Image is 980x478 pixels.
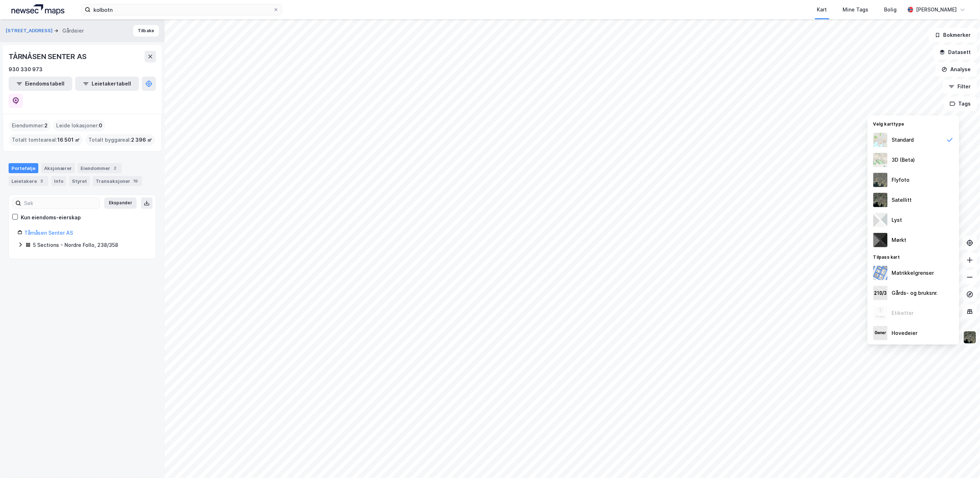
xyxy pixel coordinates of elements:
[892,216,902,224] div: Lyst
[9,176,48,186] div: Leietakere
[873,133,888,147] img: Z
[132,177,139,185] div: 19
[892,136,914,144] div: Standard
[916,5,957,14] div: [PERSON_NAME]
[9,134,83,146] div: Totalt tomteareal :
[843,5,869,14] div: Mine Tags
[892,156,915,164] div: 3D (Beta)
[112,165,119,172] div: 2
[33,241,118,249] div: 5 Sections - Nordre Follo, 238/358
[873,306,888,320] img: Z
[963,331,977,344] img: 9k=
[78,163,122,173] div: Eiendommer
[9,120,50,131] div: Eiendommer :
[104,197,137,209] button: Ekspander
[944,97,977,111] button: Tags
[892,236,907,244] div: Mørkt
[873,233,888,247] img: nCdM7BzjoCAAAAAElFTkSuQmCC
[873,326,888,340] img: majorOwner.b5e170eddb5c04bfeeff.jpeg
[873,173,888,187] img: Z
[933,45,977,59] button: Datasett
[817,5,827,14] div: Kart
[24,230,73,236] a: Tårnåsen Senter AS
[86,134,155,146] div: Totalt byggareal :
[91,4,273,15] input: Søk på adresse, matrikkel, gårdeiere, leietakere eller personer
[93,176,142,186] div: Transaksjoner
[892,176,910,184] div: Flyfoto
[929,28,977,42] button: Bokmerker
[873,286,888,300] img: cadastreKeys.547ab17ec502f5a4ef2b.jpeg
[892,289,938,297] div: Gårds- og bruksnr.
[943,79,977,94] button: Filter
[936,62,977,77] button: Analyse
[21,213,81,222] div: Kun eiendoms-eierskap
[9,51,88,62] div: TÅRNÅSEN SENTER AS
[99,121,102,130] span: 0
[69,176,90,186] div: Styret
[892,309,914,317] div: Etiketter
[873,193,888,207] img: 9k=
[41,163,75,173] div: Aksjonærer
[53,120,105,131] div: Leide lokasjoner :
[892,329,918,337] div: Hovedeier
[944,444,980,478] div: Chatt-widget
[6,27,54,34] button: [STREET_ADDRESS]
[131,136,152,144] span: 2 396 ㎡
[9,163,38,173] div: Portefølje
[892,196,912,204] div: Satellitt
[884,5,897,14] div: Bolig
[133,25,159,36] button: Tilbake
[51,176,66,186] div: Info
[62,26,84,35] div: Gårdeier
[75,77,139,91] button: Leietakertabell
[44,121,48,130] span: 2
[9,77,72,91] button: Eiendomstabell
[11,4,64,15] img: logo.a4113a55bc3d86da70a041830d287a7e.svg
[944,444,980,478] iframe: Chat Widget
[873,213,888,227] img: luj3wr1y2y3+OchiMxRmMxRlscgabnMEmZ7DJGWxyBpucwSZnsMkZbHIGm5zBJmewyRlscgabnMEmZ7DJGWxyBpucwSZnsMkZ...
[38,177,45,185] div: 3
[57,136,80,144] span: 16 501 ㎡
[21,198,100,209] input: Søk
[892,269,934,277] div: Matrikkelgrenser
[873,266,888,280] img: cadastreBorders.cfe08de4b5ddd52a10de.jpeg
[9,65,43,74] div: 930 330 973
[873,153,888,167] img: Z
[868,117,959,130] div: Velg karttype
[868,250,959,263] div: Tilpass kart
